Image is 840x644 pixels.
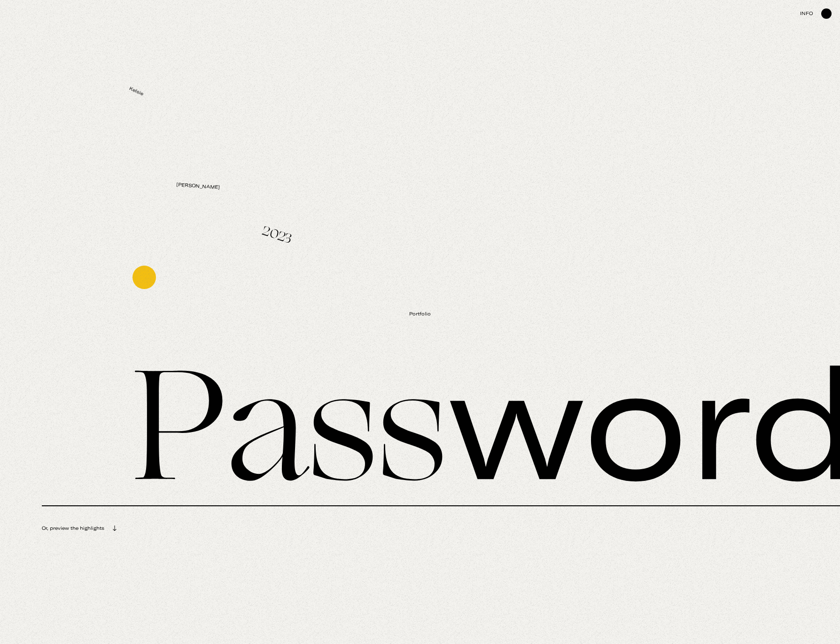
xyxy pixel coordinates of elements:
span: [PERSON_NAME] [176,182,260,193]
span: Portfolio [409,310,431,317]
span: info [800,11,813,16]
img: Kelsie Klaustermeier [821,8,832,19]
span: 2023 [262,229,343,260]
img: arrow-down.svg [113,526,117,531]
span: Kelsie [129,86,208,125]
div: Or, preview the highlights [42,506,840,544]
